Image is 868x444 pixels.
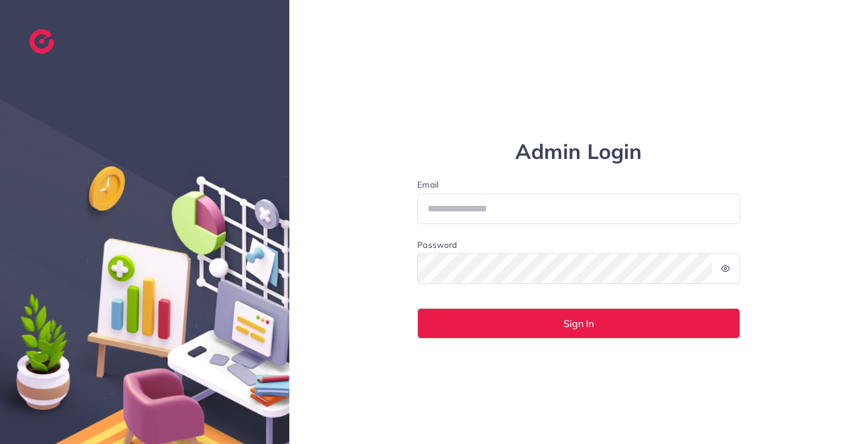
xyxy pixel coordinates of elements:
[417,239,457,251] label: Password
[563,319,594,328] span: Sign In
[417,308,740,339] button: Sign In
[29,29,54,54] img: logo
[417,139,740,164] h1: Admin Login
[417,178,740,191] label: Email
